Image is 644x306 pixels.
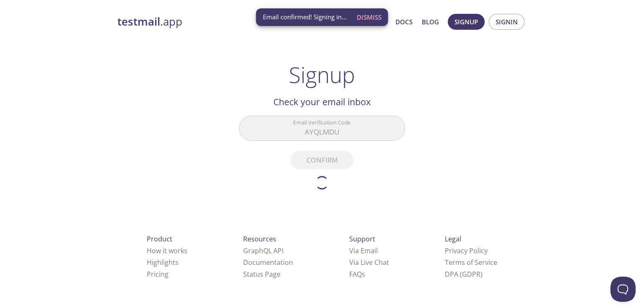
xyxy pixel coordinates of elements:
[353,9,385,25] button: Dismiss
[239,95,405,109] h2: Check your email inbox
[243,246,283,255] a: GraphQL API
[610,277,636,302] iframe: Help Scout Beacon - Open
[349,246,378,255] a: Via Email
[243,258,293,267] a: Documentation
[362,270,365,279] span: s
[489,14,525,30] button: Signin
[147,270,169,279] a: Pricing
[445,234,461,244] span: Legal
[117,15,314,29] a: testmail.app
[147,234,172,244] span: Product
[349,258,389,267] a: Via Live Chat
[445,246,488,255] a: Privacy Policy
[289,62,355,87] h1: Signup
[395,16,413,27] a: Docs
[349,270,365,279] a: FAQ
[243,270,280,279] a: Status Page
[496,16,518,27] span: Signin
[448,14,485,30] button: Signup
[263,13,347,21] span: Email confirmed! Signing in...
[147,246,187,255] a: How it works
[349,234,375,244] span: Support
[357,12,382,23] span: Dismiss
[422,16,439,27] a: Blog
[243,234,276,244] span: Resources
[445,258,497,267] a: Terms of Service
[454,16,478,27] span: Signup
[147,258,179,267] a: Highlights
[117,14,160,29] strong: testmail
[445,270,483,279] a: DPA (GDPR)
